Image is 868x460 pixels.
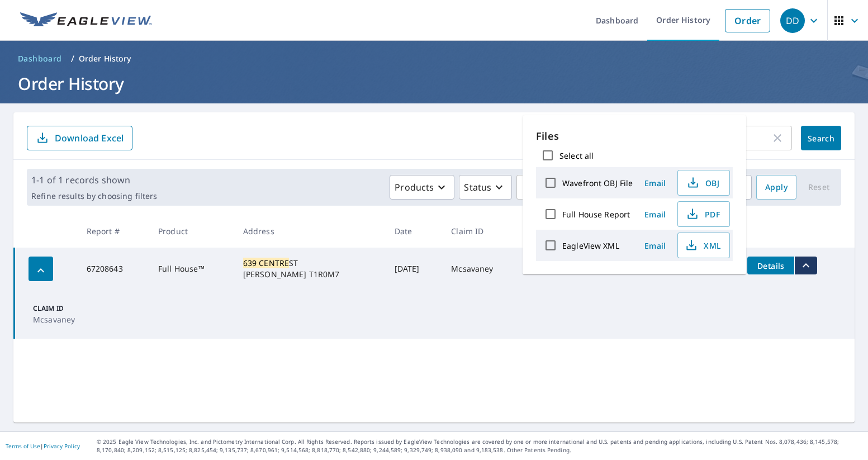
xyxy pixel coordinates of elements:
td: Regular [521,248,586,290]
button: Email [637,206,673,223]
button: detailsBtn-67208643 [747,257,794,274]
span: OBJ [685,176,720,189]
span: Apply [765,181,788,195]
span: Email [642,178,668,188]
div: ST [PERSON_NAME] T1R0M7 [243,258,377,280]
button: Download Excel [27,126,132,150]
td: 67208643 [78,248,150,290]
p: 1-1 of 1 records shown [31,173,157,187]
p: Files [536,129,733,144]
button: Apply [756,175,796,200]
span: XML [685,239,720,252]
h1: Order History [13,72,855,95]
button: Products [390,175,454,200]
p: Claim ID [33,303,96,314]
td: Full House™ [149,248,234,290]
p: Download Excel [55,132,124,144]
button: Email [637,174,673,192]
td: [DATE] [386,248,443,290]
label: EagleView XML [562,240,619,251]
span: Orgs [521,181,559,195]
span: Search [810,133,832,144]
button: OBJ [677,170,730,196]
p: © 2025 Eagle View Technologies, Inc. and Pictometry International Corp. All Rights Reserved. Repo... [97,438,862,454]
th: Claim ID [442,215,521,248]
nav: breadcrumb [13,50,855,68]
p: Status [464,181,491,194]
td: Mcsavaney [442,248,521,290]
a: Order [725,9,770,32]
button: XML [677,233,730,258]
p: | [6,443,80,449]
th: Address [234,215,386,248]
p: Order History [79,53,131,64]
mark: 639 CENTRE [243,258,290,268]
button: PDF [677,201,730,227]
p: Mcsavaney [33,314,96,325]
a: Dashboard [13,50,67,68]
th: Product [149,215,234,248]
th: Delivery [521,215,586,248]
p: Products [395,181,434,194]
button: Orgs [516,175,580,200]
span: Email [642,209,668,220]
button: Status [459,175,512,200]
span: Dashboard [18,53,62,64]
label: Select all [559,150,594,161]
a: Terms of Use [6,442,40,450]
th: Date [386,215,443,248]
button: Email [637,237,673,254]
button: filesDropdownBtn-67208643 [794,257,817,274]
span: Details [754,260,788,271]
p: Refine results by choosing filters [31,191,157,201]
span: PDF [685,207,720,221]
label: Wavefront OBJ File [562,178,633,188]
span: Email [642,240,668,251]
li: / [71,52,74,65]
img: EV Logo [20,12,152,29]
div: DD [780,8,805,33]
th: Report # [78,215,150,248]
label: Full House Report [562,209,630,220]
a: Privacy Policy [44,442,80,450]
button: Search [801,126,841,150]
